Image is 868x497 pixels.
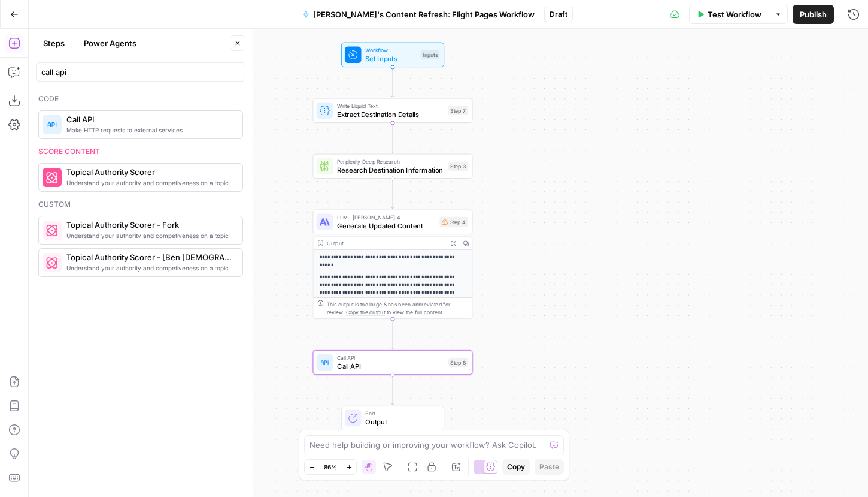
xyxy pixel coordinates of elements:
[708,8,761,20] span: Test Workflow
[448,358,468,367] div: Step 8
[66,178,233,188] span: Understand your authority and competiveness on a topic
[36,34,72,53] button: Steps
[550,9,567,20] span: Draft
[313,154,473,179] div: Perplexity Deep ResearchResearch Destination InformationStep 3
[391,375,394,405] g: Edge from step_8 to end
[313,8,535,20] span: [PERSON_NAME]'s Content Refresh: Flight Pages Workflow
[689,5,769,24] button: Test Workflow
[365,46,416,55] span: Workflow
[313,98,473,123] div: Write Liquid TextExtract Destination DetailsStep 7
[420,50,439,59] div: Inputs
[313,406,473,430] div: EndOutput
[391,319,394,350] g: Edge from step_4 to step_8
[66,263,233,273] span: Understand your authority and competiveness on a topic
[439,217,468,227] div: Step 4
[38,199,243,210] div: Custom
[337,165,444,175] span: Research Destination Information
[365,53,416,64] span: Set Inputs
[77,34,144,53] button: Power Agents
[337,102,444,110] span: Write Liquid Text
[337,361,444,371] span: Call API
[337,213,435,222] span: LLM · [PERSON_NAME] 4
[391,178,394,209] g: Edge from step_3 to step_4
[327,300,468,317] div: This output is too large & has been abbreviated for review. to view the full content.
[38,94,243,104] div: Code
[365,409,435,418] span: End
[66,166,233,178] span: Topical Authority Scorer
[346,309,385,315] span: Copy the output
[391,122,394,153] g: Edge from step_7 to step_3
[535,459,564,475] button: Paste
[327,239,444,248] div: Output
[507,462,525,472] span: Copy
[295,5,542,24] button: [PERSON_NAME]'s Content Refresh: Flight Pages Workflow
[800,8,827,20] span: Publish
[66,251,233,263] span: Topical Authority Scorer - [Ben [DEMOGRAPHIC_DATA] Version]
[793,5,834,24] button: Publish
[337,109,444,119] span: Extract Destination Details
[337,221,435,231] span: Generate Updated Content
[391,67,394,97] g: Edge from start to step_7
[66,219,233,231] span: Topical Authority Scorer - Fork
[38,146,243,157] div: Score content
[365,417,435,427] span: Output
[41,66,240,78] input: Search steps
[539,462,559,472] span: Paste
[502,459,530,475] button: Copy
[313,43,473,67] div: WorkflowSet InputsInputs
[337,158,444,166] span: Perplexity Deep Research
[337,354,444,362] span: Call API
[324,462,337,472] span: 86%
[448,162,468,171] div: Step 3
[66,125,233,135] span: Make HTTP requests to external services
[448,106,468,115] div: Step 7
[66,113,233,125] span: Call API
[313,350,473,375] div: Call APICall APIStep 8
[66,231,233,240] span: Understand your authority and competiveness on a topic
